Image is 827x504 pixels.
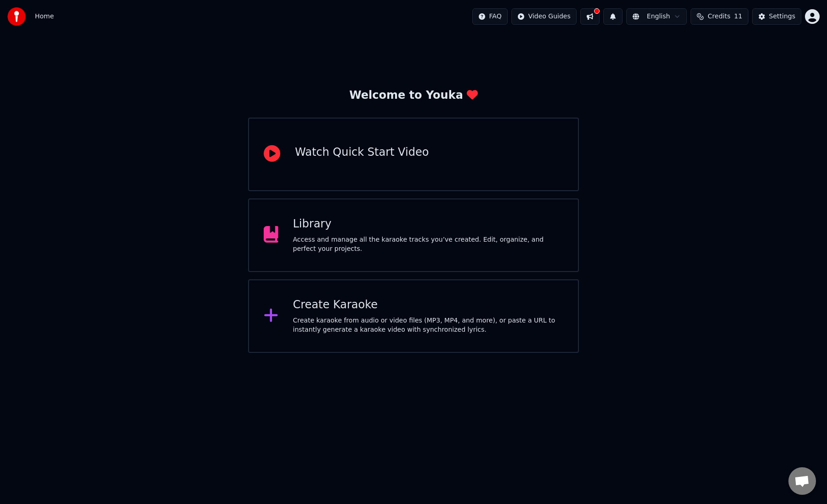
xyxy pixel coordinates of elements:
[293,316,564,334] div: Create karaoke from audio or video files (MP3, MP4, and more), or paste a URL to instantly genera...
[293,217,564,232] div: Library
[511,8,577,25] button: Video Guides
[35,12,54,21] nav: breadcrumb
[293,298,564,312] div: Create Karaoke
[788,467,816,495] a: Open de chat
[295,145,429,160] div: Watch Quick Start Video
[472,8,508,25] button: FAQ
[752,8,801,25] button: Settings
[35,12,54,21] span: Home
[691,8,748,25] button: Credits11
[734,12,742,21] span: 11
[769,12,795,21] div: Settings
[349,88,478,103] div: Welcome to Youka
[293,235,564,254] div: Access and manage all the karaoke tracks you’ve created. Edit, organize, and perfect your projects.
[708,12,730,21] span: Credits
[7,7,26,26] img: youka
